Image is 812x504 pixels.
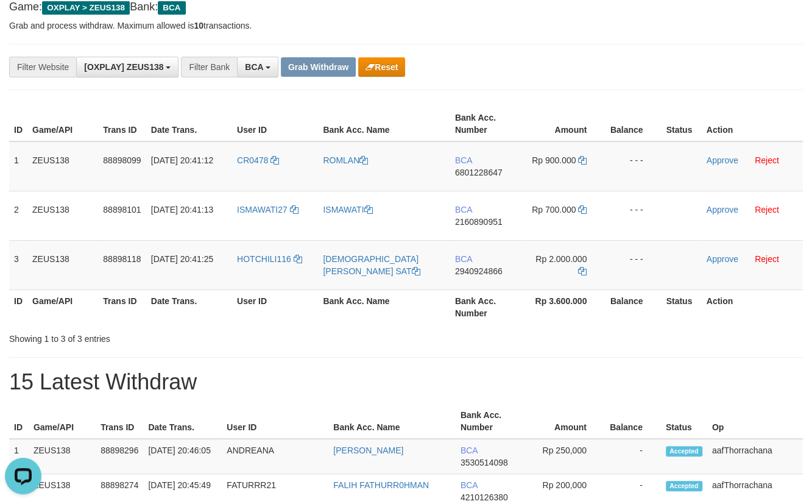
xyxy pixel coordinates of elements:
th: Bank Acc. Number [456,404,524,439]
th: Status [661,107,701,141]
td: Rp 250,000 [524,439,605,474]
td: ZEUS138 [27,191,98,240]
span: OXPLAY > ZEUS138 [42,1,130,15]
a: [DEMOGRAPHIC_DATA][PERSON_NAME] SAT [323,254,420,276]
td: - - - [605,240,661,289]
span: Copy 3530514098 to clipboard [461,458,508,467]
th: User ID [232,289,318,324]
div: Filter Bank [181,57,237,77]
a: ISMAWATI [323,205,372,215]
a: Reject [755,155,779,165]
td: ANDREANA [222,439,328,474]
th: User ID [222,404,328,439]
th: ID [9,289,27,324]
td: 1 [9,439,29,474]
button: Open LiveChat chat widget [5,5,41,41]
th: ID [9,404,29,439]
span: BCA [455,155,472,165]
td: ZEUS138 [27,141,98,191]
span: Copy 2160890951 to clipboard [455,217,503,227]
span: BCA [158,1,185,15]
td: ZEUS138 [27,240,98,289]
span: BCA [455,254,472,264]
button: Grab Withdraw [281,57,356,77]
span: CR0478 [237,155,268,165]
th: Action [702,107,803,141]
span: 88898118 [103,254,141,264]
span: Copy 4210126380 to clipboard [461,492,508,502]
button: Reset [358,57,405,77]
span: 88898101 [103,205,141,215]
th: Bank Acc. Name [318,289,450,324]
th: Status [661,404,707,439]
td: [DATE] 20:46:05 [143,439,222,474]
span: Rp 900.000 [532,155,576,165]
a: Copy 900000 to clipboard [578,155,587,165]
span: 88898099 [103,155,141,165]
a: FALIH FATHURR0HMAN [333,480,429,490]
td: 1 [9,141,27,191]
td: 3 [9,240,27,289]
th: Balance [605,404,661,439]
span: [DATE] 20:41:25 [151,254,213,264]
strong: 10 [194,21,203,30]
th: Date Trans. [146,289,232,324]
a: HOTCHILI116 [237,254,302,264]
th: Amount [524,404,605,439]
th: Trans ID [98,289,146,324]
span: [DATE] 20:41:13 [151,205,213,215]
span: BCA [455,205,472,215]
th: Action [702,289,803,324]
div: Showing 1 to 3 of 3 entries [9,328,329,345]
p: Grab and process withdraw. Maximum allowed is transactions. [9,20,803,32]
th: Game/API [27,289,98,324]
span: Rp 700.000 [532,205,576,215]
td: ZEUS138 [29,439,96,474]
h4: Game: Bank: [9,1,803,13]
a: Reject [755,254,779,264]
span: Copy 6801228647 to clipboard [455,168,503,177]
span: Rp 2.000.000 [535,254,587,264]
h1: 15 Latest Withdraw [9,370,803,394]
th: Bank Acc. Number [450,289,521,324]
th: Bank Acc. Name [328,404,456,439]
span: BCA [245,62,263,72]
th: Bank Acc. Name [318,107,450,141]
span: Copy 2940924866 to clipboard [455,266,503,276]
th: Date Trans. [146,107,232,141]
th: Bank Acc. Number [450,107,521,141]
a: Approve [707,155,738,165]
th: Date Trans. [143,404,222,439]
th: Op [707,404,803,439]
th: Status [661,289,701,324]
th: ID [9,107,27,141]
th: Trans ID [96,404,143,439]
span: Accepted [666,446,702,456]
a: ISMAWATI27 [237,205,298,215]
button: [OXPLAY] ZEUS138 [76,57,178,77]
span: ISMAWATI27 [237,205,288,215]
th: Game/API [29,404,96,439]
a: Reject [755,205,779,215]
a: [PERSON_NAME] [333,445,403,455]
span: BCA [461,445,478,455]
a: CR0478 [237,155,279,165]
td: 88898296 [96,439,143,474]
td: - - - [605,191,661,240]
td: aafThorrachana [707,439,803,474]
th: User ID [232,107,318,141]
a: Copy 2000000 to clipboard [578,266,587,276]
a: ROMLAN [323,155,368,165]
th: Trans ID [98,107,146,141]
td: - - - [605,141,661,191]
td: 2 [9,191,27,240]
a: Copy 700000 to clipboard [578,205,587,215]
button: BCA [237,57,278,77]
span: Accepted [666,481,702,491]
a: Approve [707,205,738,215]
span: BCA [461,480,478,490]
span: [DATE] 20:41:12 [151,155,213,165]
span: HOTCHILI116 [237,254,291,264]
th: Game/API [27,107,98,141]
a: Approve [707,254,738,264]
